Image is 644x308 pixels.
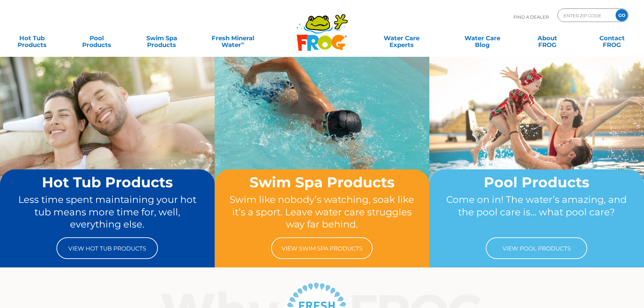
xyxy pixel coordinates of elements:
[201,31,264,45] a: Fresh MineralWater∞
[429,56,644,217] img: home-banner-pool-short
[137,31,187,45] a: Swim SpaProducts
[522,31,572,45] a: AboutFROG
[228,174,416,190] h2: Swim Spa Products
[616,9,628,21] input: GO
[563,10,609,20] input: Zip Code Form
[13,193,202,231] p: Less time spent maintaining your hot tub means more time for, well, everything else.
[514,8,549,25] p: Find A Dealer
[56,237,158,259] a: View Hot Tub Products
[72,31,122,45] a: PoolProducts
[215,56,429,217] img: home-banner-swim-spa-short
[486,237,587,259] a: View Pool Products
[271,237,373,259] a: View Swim Spa Products
[361,31,443,45] a: Water CareExperts
[442,193,631,231] p: Come on in! The water’s amazing, and the pool care is… what pool care?
[457,31,507,45] a: Water CareBlog
[442,174,631,190] h2: Pool Products
[241,40,244,46] sup: ∞
[587,31,637,45] a: ContactFROG
[7,31,57,45] a: Hot TubProducts
[13,174,202,190] h2: Hot Tub Products
[228,193,416,231] p: Swim like nobody’s watching, soak like it’s a sport. Leave water care struggles way far behind.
